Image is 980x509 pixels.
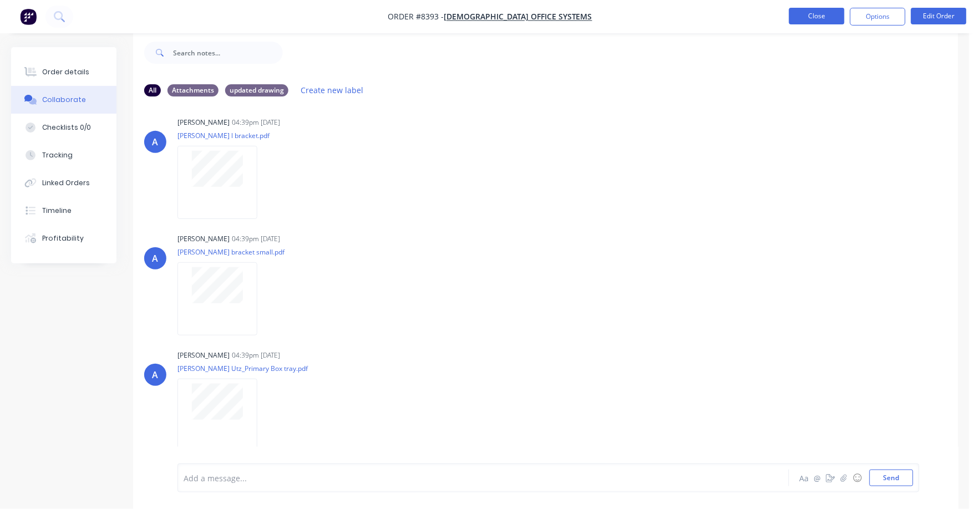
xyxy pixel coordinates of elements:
button: Aa [798,471,811,485]
button: Order details [11,58,116,86]
div: Collaborate [42,95,86,105]
a: [DEMOGRAPHIC_DATA] Office Systems [444,12,592,22]
button: Timeline [11,197,116,225]
button: Linked Orders [11,169,116,197]
p: [PERSON_NAME] l bracket.pdf [177,131,270,140]
div: All [144,84,161,96]
button: Close [789,8,845,24]
div: 04:39pm [DATE] [232,234,280,244]
button: Tracking [11,141,116,169]
button: Edit Order [911,8,967,24]
button: Send [870,470,913,486]
div: Linked Orders [42,178,90,188]
button: Profitability [11,225,116,252]
div: Attachments [167,84,219,96]
div: A [153,252,159,265]
span: Order #8393 - [388,12,444,22]
button: ☺ [851,471,864,485]
div: 04:39pm [DATE] [232,118,280,128]
div: [PERSON_NAME] [177,234,230,244]
button: Options [850,8,906,26]
button: Create new label [295,83,369,98]
div: updated drawing [225,84,288,96]
div: A [153,135,159,149]
input: Search notes... [173,42,283,64]
div: Order details [42,67,89,77]
div: Timeline [42,206,72,216]
div: Checklists 0/0 [42,123,91,133]
div: A [153,368,159,381]
button: Collaborate [11,86,116,114]
p: [PERSON_NAME] Utz_Primary Box tray.pdf [177,364,308,373]
div: 04:39pm [DATE] [232,350,280,360]
div: Profitability [42,233,84,243]
button: Checklists 0/0 [11,114,116,141]
p: [PERSON_NAME] bracket small.pdf [177,247,285,257]
div: [PERSON_NAME] [177,118,230,128]
div: [PERSON_NAME] [177,350,230,360]
div: Tracking [42,150,73,160]
img: Factory [20,8,37,25]
button: @ [811,471,824,485]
